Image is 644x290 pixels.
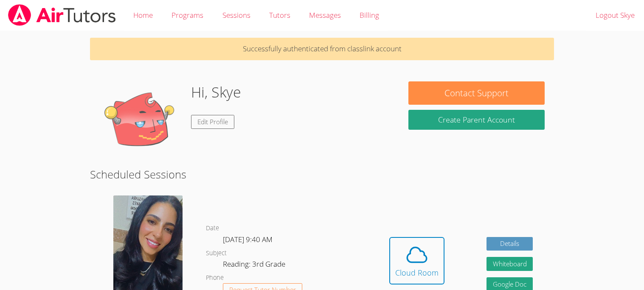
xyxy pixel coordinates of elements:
h2: Scheduled Sessions [90,166,554,182]
dd: Reading: 3rd Grade [223,258,287,273]
div: Cloud Room [395,267,439,279]
img: airtutors_banner-c4298cdbf04f3fff15de1276eac7730deb9818008684d7c2e4769d2f7ddbe033.png [7,4,117,26]
button: Cloud Room [389,237,444,284]
dt: Subject [206,248,227,259]
dt: Phone [206,273,224,283]
a: Details [487,237,533,251]
span: [DATE] 9:40 AM [223,234,273,244]
p: Successfully authenticated from classlink account [90,38,554,60]
span: Messages [309,10,341,20]
h1: Hi, Skye [191,81,241,103]
button: Create Parent Account [408,110,544,130]
img: default.png [99,81,184,166]
button: Whiteboard [487,257,533,271]
button: Contact Support [408,81,544,105]
dt: Date [206,223,219,234]
a: Edit Profile [191,115,234,129]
